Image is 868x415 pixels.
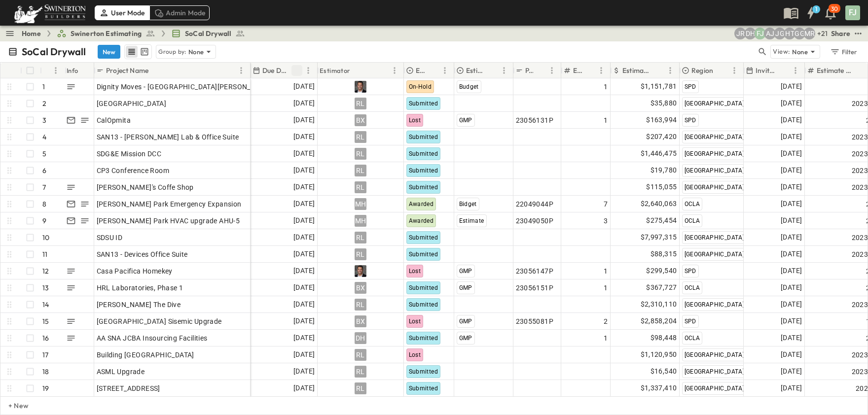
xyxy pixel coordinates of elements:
[646,181,677,193] span: $115,055
[754,28,766,39] div: Francisco J. Sanchez (frsanchez@swinerton.com)
[293,114,315,126] span: [DATE]
[685,184,745,191] span: [GEOGRAPHIC_DATA]
[67,57,78,84] div: Info
[150,65,161,76] button: Sort
[353,65,363,76] button: Sort
[409,268,421,275] span: Lost
[584,65,595,76] button: Sort
[781,332,802,344] span: [DATE]
[459,117,472,124] span: GMP
[459,335,472,342] span: GMP
[97,166,170,175] span: CP3 Conference Room
[149,5,210,20] div: Admin Mode
[685,335,700,342] span: OCLA
[641,81,677,92] span: $1,151,781
[355,81,366,93] img: Profile Picture
[801,4,821,22] button: 1
[262,66,289,75] p: Due Date
[44,65,55,76] button: Sort
[781,232,802,243] span: [DATE]
[42,132,46,142] p: 4
[293,332,315,344] span: [DATE]
[409,217,434,224] span: Awarded
[781,299,802,310] span: [DATE]
[641,349,677,360] span: $1,120,950
[459,268,472,275] span: GMP
[734,28,746,39] div: Joshua Russell (joshua.russell@swinerton.com)
[685,117,696,124] span: SPD
[604,316,608,326] span: 2
[293,165,315,176] span: [DATE]
[293,382,315,394] span: [DATE]
[830,46,858,57] div: Filter
[653,65,664,76] button: Sort
[646,265,677,277] span: $299,540
[604,283,608,293] span: 1
[355,114,366,126] div: BX
[756,66,777,75] p: Invite Date
[138,46,150,58] button: kanban view
[409,234,438,241] span: Submitted
[781,81,802,92] span: [DATE]
[685,201,700,207] span: OCLA
[646,215,677,226] span: $275,454
[293,265,315,277] span: [DATE]
[97,199,242,209] span: [PERSON_NAME] Park Emergency Expansion
[42,166,46,175] p: 6
[641,315,677,327] span: $2,858,204
[409,150,438,157] span: Submitted
[42,82,45,92] p: 1
[355,265,366,277] img: Profile Picture
[293,315,315,327] span: [DATE]
[459,201,477,207] span: Bidget
[355,198,366,210] div: MH
[409,368,438,375] span: Submitted
[781,248,802,260] span: [DATE]
[22,29,41,38] a: Home
[817,66,853,75] p: Estimate Number
[8,401,14,411] p: + New
[416,66,426,75] p: Estimate Status
[355,349,366,361] div: RL
[235,65,247,76] button: Menu
[409,385,438,392] span: Submitted
[97,383,160,393] span: [STREET_ADDRESS]
[409,184,438,191] span: Submitted
[42,99,46,108] p: 2
[355,215,366,227] div: MH
[389,65,400,76] button: Menu
[428,65,439,76] button: Sort
[355,148,366,160] div: RL
[97,182,194,192] span: [PERSON_NAME]'s Coffe Shop
[784,28,796,39] div: Haaris Tahmas (haaris.tahmas@swinerton.com)
[516,216,554,226] span: 23049050P
[685,150,745,157] span: [GEOGRAPHIC_DATA]
[685,234,745,241] span: [GEOGRAPHIC_DATA]
[641,232,677,243] span: $7,997,315
[97,115,131,125] span: CalOpmita
[744,28,756,39] div: Daryll Hayward (daryll.hayward@swinerton.com)
[42,249,47,259] p: 11
[293,198,315,209] span: [DATE]
[641,198,677,209] span: $2,640,063
[715,65,726,76] button: Sort
[604,115,608,125] span: 1
[516,316,554,326] span: 23055081P
[604,333,608,343] span: 1
[781,315,802,327] span: [DATE]
[826,45,860,59] button: Filter
[815,5,817,13] h6: 1
[792,47,808,57] p: None
[651,332,677,344] span: $98,448
[409,134,438,140] span: Submitted
[685,301,745,308] span: [GEOGRAPHIC_DATA]
[97,233,123,242] span: SDSU ID
[439,65,451,76] button: Menu
[691,66,713,75] p: Region
[781,198,802,209] span: [DATE]
[685,318,696,325] span: SPD
[293,299,315,310] span: [DATE]
[293,349,315,360] span: [DATE]
[651,248,677,260] span: $88,315
[50,65,62,76] button: Menu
